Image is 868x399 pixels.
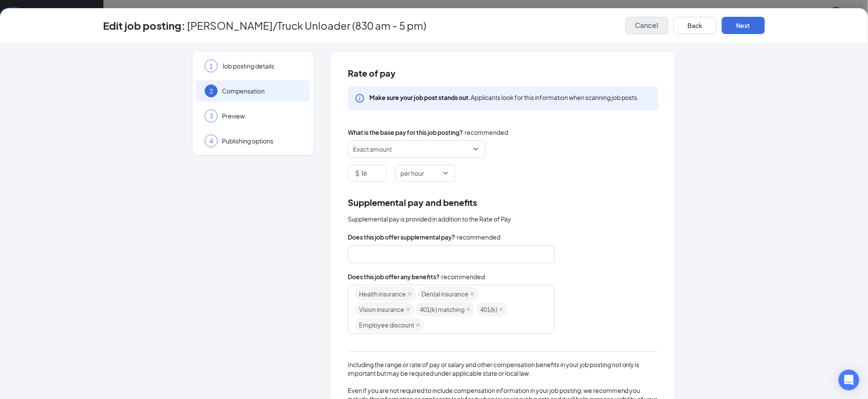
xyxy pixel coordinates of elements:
[400,165,424,181] span: per hour
[722,17,765,34] button: Next
[348,232,455,242] span: Does this job offer supplemental pay?
[369,94,471,101] b: Make sure your job post stands out.
[348,214,511,224] span: Supplemental pay is provided in addition to the Rate of Pay
[480,303,497,316] span: 401(k)
[839,370,859,390] div: Open Intercom Messenger
[187,21,426,30] span: [PERSON_NAME]/Truck Unloader (830 am - 5 pm)
[408,292,412,296] span: close
[348,69,658,78] span: Rate of pay
[353,141,392,157] span: Exact amount
[455,232,500,242] span: · recommended
[369,93,639,102] div: Applicants look for this information when scanning job posts.
[209,112,213,120] span: 3
[440,272,485,281] span: · recommended
[209,62,213,70] span: 1
[355,93,365,103] svg: Info
[359,303,404,316] span: Vision insurance
[359,318,414,331] span: Employee discount
[103,18,185,33] h3: Edit job posting:
[625,17,668,34] button: Cancel
[420,303,465,316] span: 401(k) matching
[348,196,477,209] span: Supplemental pay and benefits
[222,62,301,70] span: Job posting details
[466,307,471,312] span: close
[674,17,717,34] button: Back
[209,87,213,95] span: 2
[422,287,468,300] span: Dental insurance
[209,137,213,145] span: 4
[222,137,301,145] span: Publishing options
[348,272,440,281] span: Does this job offer any benefits?
[406,307,410,312] span: close
[635,21,659,30] span: Cancel
[222,112,301,120] span: Preview
[359,287,406,300] span: Health insurance
[348,128,463,137] span: What is the base pay for this job posting?
[463,128,508,137] span: · recommended
[499,307,503,312] span: close
[222,87,301,95] span: Compensation
[416,323,420,327] span: close
[470,292,475,296] span: close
